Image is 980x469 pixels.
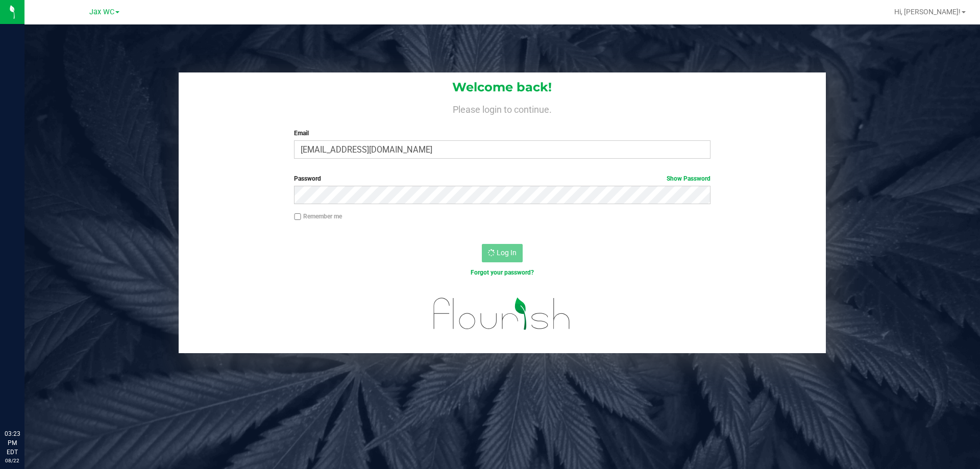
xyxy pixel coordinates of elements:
[179,81,826,94] h1: Welcome back!
[421,288,583,340] img: flourish_logo.svg
[89,8,114,16] span: Jax WC
[497,249,517,257] span: Log In
[294,129,710,138] label: Email
[894,8,961,16] span: Hi, [PERSON_NAME]!
[5,429,20,457] p: 03:23 PM EDT
[179,102,826,114] h4: Please login to continue.
[294,175,321,182] span: Password
[5,457,20,464] p: 08/22
[482,244,523,262] button: Log In
[294,212,342,221] label: Remember me
[294,213,301,220] input: Remember me
[471,269,534,276] a: Forgot your password?
[667,175,710,182] a: Show Password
